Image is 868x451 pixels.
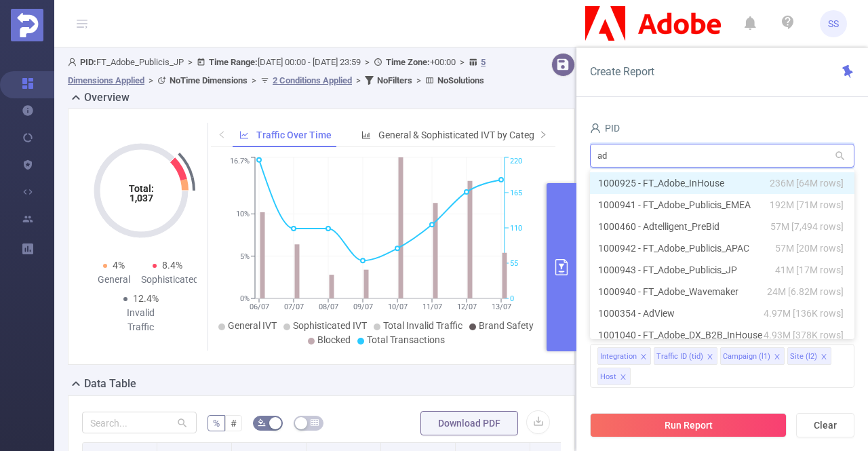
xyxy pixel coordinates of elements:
span: 4.93M [378K rows] [764,328,844,342]
span: 24M [6.82M rows] [767,284,844,299]
div: Sophisticated [141,273,195,287]
span: Total Invalid Traffic [383,320,462,331]
span: SS [828,10,839,37]
span: 8.4% [162,260,182,271]
li: Traffic ID (tid) [654,347,717,365]
li: Host [597,368,631,385]
li: 1000460 - Adtelligent_PreBid [590,216,854,237]
tspan: 07/07 [283,302,303,311]
tspan: 10% [236,210,250,219]
i: icon: user [590,123,601,134]
li: 1001040 - FT_Adobe_DX_B2B_InHouse [590,324,854,346]
input: Search... [82,412,197,433]
div: Integration [600,348,637,366]
span: > [456,57,469,67]
i: icon: close [640,353,647,361]
span: Brand Safety [479,320,534,331]
tspan: Total: [128,183,153,194]
span: > [248,75,260,85]
span: 12.4% [133,293,159,304]
tspan: 13/07 [491,302,511,311]
tspan: 0% [240,294,250,303]
i: icon: bar-chart [361,130,371,140]
i: icon: line-chart [239,130,249,140]
span: 4% [113,260,125,271]
tspan: 55 [510,259,518,268]
i: icon: user [68,58,80,66]
li: Integration [597,347,651,365]
i: icon: left [218,130,226,138]
button: Download PDF [420,411,518,435]
tspan: 09/07 [353,302,372,311]
img: Protected Media [11,9,43,41]
b: No Solutions [437,75,484,85]
span: > [412,75,425,85]
i: icon: close [707,353,713,361]
b: No Filters [377,75,412,85]
div: Campaign (l1) [723,348,770,366]
div: Host [600,368,616,386]
span: General IVT [228,320,277,331]
span: > [361,57,374,67]
tspan: 10/07 [387,302,407,311]
span: 4.97M [136K rows] [764,306,844,321]
i: icon: close [620,374,627,382]
span: > [352,75,365,85]
tspan: 165 [510,189,522,197]
span: > [184,57,197,67]
button: Clear [796,413,854,437]
i: icon: close [821,353,827,361]
span: Sophisticated IVT [293,320,367,331]
tspan: 12/07 [456,302,476,311]
li: Site (l2) [787,347,831,365]
div: Traffic ID (tid) [656,348,703,366]
tspan: 16.7% [230,157,250,166]
tspan: 5% [240,252,250,261]
tspan: 1,037 [129,193,153,203]
span: 41M [17M rows] [775,262,844,277]
i: icon: bg-colors [258,418,266,427]
span: > [144,75,157,85]
li: 1000943 - FT_Adobe_Publicis_JP [590,259,854,281]
b: Time Range: [209,57,258,67]
span: 236M [64M rows] [770,176,844,191]
div: Invalid Traffic [114,306,167,334]
div: General [87,273,141,287]
tspan: 0 [510,294,514,303]
li: Campaign (l1) [720,347,785,365]
tspan: 11/07 [422,302,441,311]
tspan: 08/07 [318,302,338,311]
li: 1000942 - FT_Adobe_Publicis_APAC [590,237,854,259]
b: No Time Dimensions [170,75,248,85]
i: icon: right [539,130,547,138]
li: 1000940 - FT_Adobe_Wavemaker [590,281,854,302]
button: Run Report [590,413,787,437]
li: 1000941 - FT_Adobe_Publicis_EMEA [590,194,854,216]
span: FT_Adobe_Publicis_JP [DATE] 00:00 - [DATE] 23:59 +00:00 [68,57,486,85]
span: Blocked [317,334,351,345]
li: 1000925 - FT_Adobe_InHouse [590,172,854,194]
span: 57M [20M rows] [775,241,844,256]
span: # [231,418,237,429]
b: PID: [80,57,96,67]
tspan: 110 [510,224,522,233]
i: icon: table [311,418,319,427]
span: Create Report [590,65,654,78]
li: 1000354 - AdView [590,302,854,324]
span: 192M [71M rows] [770,197,844,212]
b: Time Zone: [386,57,430,67]
tspan: 06/07 [249,302,269,311]
span: 57M [7,494 rows] [770,219,844,234]
h2: Overview [84,90,130,106]
tspan: 220 [510,157,522,166]
div: Site (l2) [790,348,817,366]
span: Total Transactions [367,334,445,345]
i: icon: close [774,353,781,361]
span: % [213,418,220,429]
span: Traffic Over Time [256,130,332,140]
span: PID [590,123,620,134]
span: General & Sophisticated IVT by Category [378,130,548,140]
u: 2 Conditions Applied [273,75,352,85]
h2: Data Table [84,376,136,392]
